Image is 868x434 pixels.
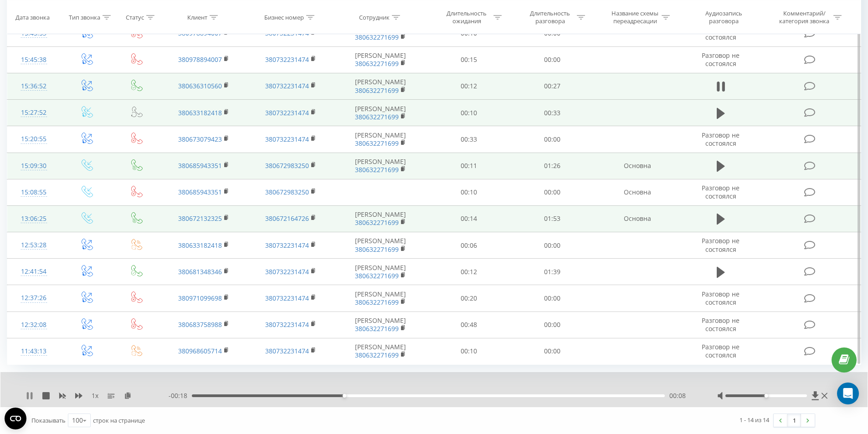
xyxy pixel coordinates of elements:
td: Основна [594,153,680,179]
a: 380732231474 [265,347,309,355]
td: [PERSON_NAME] [334,205,427,232]
td: [PERSON_NAME] [334,73,427,99]
div: 100 [72,416,83,425]
a: 380971099698 [178,294,222,302]
div: 1 - 14 из 14 [740,415,769,424]
a: 380632271699 [355,324,399,333]
td: [PERSON_NAME] [334,126,427,153]
a: 380672164726 [265,214,309,223]
div: Бизнес номер [264,13,304,21]
td: 00:00 [511,311,594,338]
div: 15:08:55 [16,184,51,201]
a: 380672132325 [178,214,222,223]
div: Тип звонка [69,13,100,21]
div: 12:41:54 [16,263,51,281]
div: 13:06:25 [16,210,51,228]
a: 380632271699 [355,112,399,121]
span: Разговор не состоялся [702,131,740,148]
span: Разговор не состоялся [702,290,740,306]
a: 380732231474 [265,267,309,276]
td: 00:00 [511,285,594,311]
a: 380685943351 [178,161,222,170]
a: 380732231474 [265,82,309,90]
div: 15:36:52 [16,77,51,95]
td: 00:33 [427,126,511,153]
td: 00:12 [427,259,511,285]
div: 12:53:28 [16,236,51,254]
td: [PERSON_NAME] [334,311,427,338]
a: 380632271699 [355,59,399,68]
td: 00:20 [427,285,511,311]
a: 380683758988 [178,320,222,329]
span: Разговор не состоялся [702,51,740,68]
td: 00:12 [427,73,511,99]
a: 380632271699 [355,139,399,148]
div: 15:27:52 [16,104,51,122]
a: 380632271699 [355,165,399,174]
a: 380978894007 [178,55,222,64]
a: 1 [787,414,801,427]
div: Длительность разговора [526,10,575,25]
td: [PERSON_NAME] [334,100,427,126]
div: 11:43:13 [16,342,51,360]
a: 380632271699 [355,33,399,41]
a: 380732231474 [265,320,309,329]
div: Accessibility label [343,394,346,398]
a: 380732231474 [265,294,309,302]
div: Клиент [187,13,207,21]
div: 15:20:55 [16,130,51,148]
td: 00:48 [427,311,511,338]
td: 00:10 [427,100,511,126]
button: Open CMP widget [5,408,26,429]
td: 00:00 [511,338,594,364]
td: 01:53 [511,205,594,232]
a: 380732231474 [265,108,309,117]
td: Основна [594,179,680,205]
td: [PERSON_NAME] [334,153,427,179]
a: 380632271699 [355,298,399,306]
td: 00:06 [427,232,511,259]
a: 380632271699 [355,351,399,359]
a: 380732231474 [265,241,309,250]
td: 00:14 [427,205,511,232]
td: 01:26 [511,153,594,179]
a: 380673079423 [178,135,222,143]
td: 00:00 [511,46,594,73]
a: 380672983250 [265,161,309,170]
td: 00:10 [427,179,511,205]
td: 00:33 [511,100,594,126]
span: Разговор не состоялся [702,184,740,200]
a: 380633182418 [178,108,222,117]
td: 00:27 [511,73,594,99]
span: 00:08 [669,391,686,400]
td: Основна [594,205,680,232]
div: Open Intercom Messenger [837,383,859,404]
td: 01:39 [511,259,594,285]
div: 15:09:30 [16,157,51,175]
span: Разговор не состоялся [702,236,740,253]
span: 1 x [92,391,98,400]
span: Разговор не состоялся [702,316,740,333]
div: Accessibility label [764,394,768,398]
a: 380968605714 [178,347,222,355]
a: 380632271699 [355,218,399,227]
a: 380732231474 [265,135,309,143]
td: 00:00 [511,232,594,259]
a: 380681348346 [178,267,222,276]
div: Название схемы переадресации [611,10,659,25]
span: - 00:18 [169,391,192,400]
td: 00:11 [427,153,511,179]
div: 12:32:08 [16,316,51,334]
td: [PERSON_NAME] [334,285,427,311]
td: 00:00 [511,126,594,153]
td: [PERSON_NAME] [334,259,427,285]
span: Разговор не состоялся [702,342,740,359]
a: 380672983250 [265,188,309,196]
span: Показывать [31,416,66,424]
td: [PERSON_NAME] [334,232,427,259]
div: Аудиозапись разговора [694,10,753,25]
div: Комментарий/категория звонка [778,10,831,25]
a: 380732231474 [265,55,309,64]
td: [PERSON_NAME] [334,46,427,73]
a: 380636310560 [178,82,222,90]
